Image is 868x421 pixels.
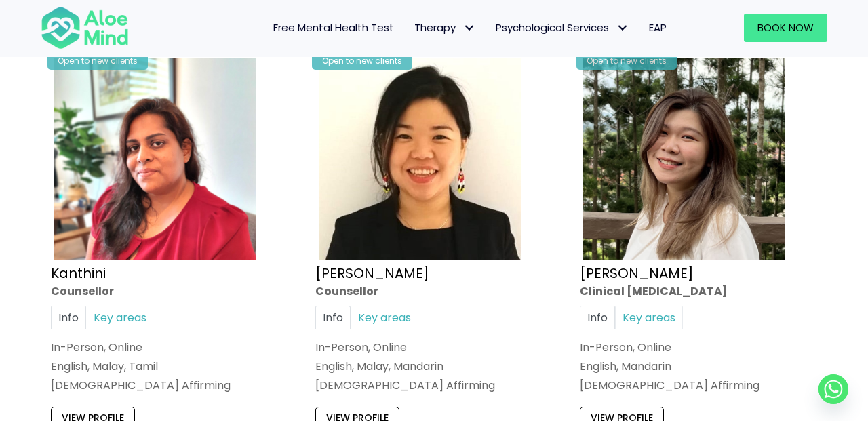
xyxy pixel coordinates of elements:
[580,283,817,298] div: Clinical [MEDICAL_DATA]
[315,305,351,329] a: Info
[583,58,785,260] img: Kelly Clinical Psychologist
[51,283,288,298] div: Counsellor
[315,283,553,298] div: Counsellor
[414,20,475,35] span: Therapy
[757,20,814,35] span: Book Now
[612,18,632,38] span: Psychological Services: submenu
[404,14,486,42] a: TherapyTherapy: submenu
[315,359,553,374] p: English, Malay, Mandarin
[47,52,148,70] div: Open to new clients
[744,14,827,42] a: Book Now
[86,305,154,329] a: Key areas
[615,305,683,329] a: Key areas
[576,52,677,70] div: Open to new clients
[580,340,817,355] div: In-Person, Online
[649,20,667,35] span: EAP
[496,20,629,35] span: Psychological Services
[580,263,694,282] a: [PERSON_NAME]
[351,305,418,329] a: Key areas
[580,305,615,329] a: Info
[273,20,394,35] span: Free Mental Health Test
[315,340,553,355] div: In-Person, Online
[51,263,106,282] a: Kanthini
[51,359,288,374] p: English, Malay, Tamil
[51,378,288,393] div: [DEMOGRAPHIC_DATA] Affirming
[459,18,479,38] span: Therapy: submenu
[263,14,404,42] a: Free Mental Health Test
[818,374,848,404] a: Whatsapp
[486,14,639,42] a: Psychological ServicesPsychological Services: submenu
[312,52,412,70] div: Open to new clients
[315,263,429,282] a: [PERSON_NAME]
[319,58,521,260] img: Karen Counsellor
[51,340,288,355] div: In-Person, Online
[315,378,553,393] div: [DEMOGRAPHIC_DATA] Affirming
[639,14,677,42] a: EAP
[146,14,677,42] nav: Menu
[580,378,817,393] div: [DEMOGRAPHIC_DATA] Affirming
[54,58,256,260] img: Kanthini-profile
[580,359,817,374] p: English, Mandarin
[41,5,129,50] img: Aloe mind Logo
[51,305,86,329] a: Info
